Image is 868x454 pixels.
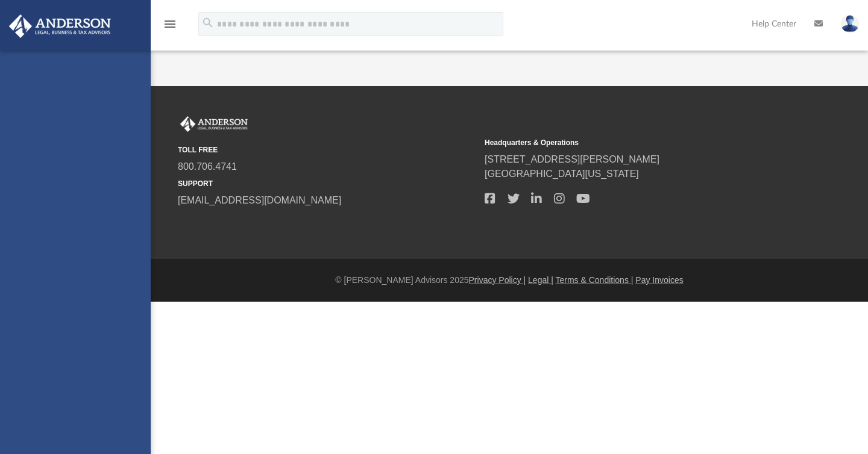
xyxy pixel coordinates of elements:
a: [GEOGRAPHIC_DATA][US_STATE] [485,169,639,179]
a: Terms & Conditions | [556,275,634,285]
a: menu [163,23,177,31]
a: Legal | [528,275,553,285]
a: [STREET_ADDRESS][PERSON_NAME] [485,154,659,164]
small: Headquarters & Operations [485,137,783,148]
a: Pay Invoices [635,275,683,285]
img: Anderson Advisors Platinum Portal [5,14,115,38]
a: 800.706.4741 [178,161,237,172]
img: Anderson Advisors Platinum Portal [178,116,250,132]
i: menu [163,17,177,31]
small: TOLL FREE [178,145,476,155]
img: User Pic [841,15,859,33]
small: SUPPORT [178,178,476,189]
a: [EMAIL_ADDRESS][DOMAIN_NAME] [178,195,341,205]
i: search [201,16,215,30]
div: © [PERSON_NAME] Advisors 2025 [151,274,868,287]
a: Privacy Policy | [469,275,526,285]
